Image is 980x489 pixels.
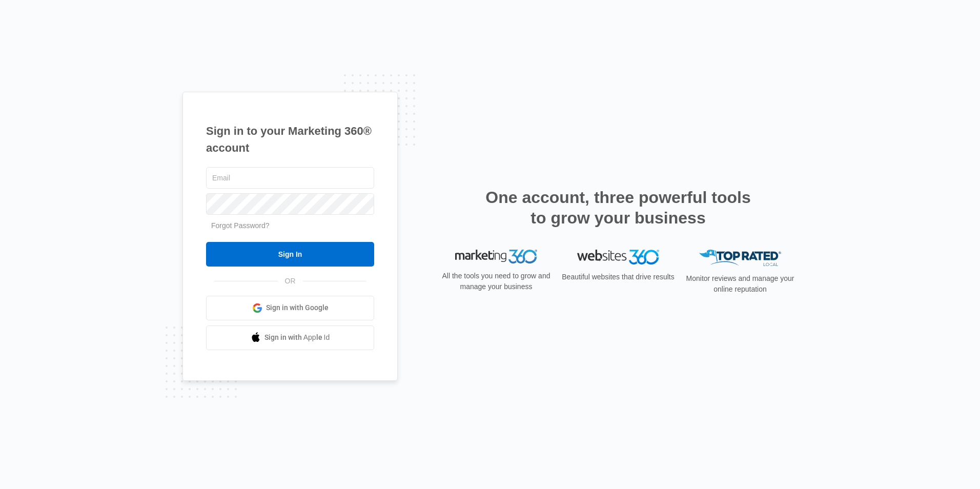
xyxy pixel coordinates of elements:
[206,325,374,350] a: Sign in with Apple Id
[211,221,270,230] a: Forgot Password?
[206,167,374,189] input: Email
[683,273,798,295] p: Monitor reviews and manage your online reputation
[206,242,374,267] input: Sign In
[439,271,554,292] p: All the tools you need to grow and manage your business
[264,332,330,343] span: Sign in with Apple Id
[561,272,676,282] p: Beautiful websites that drive results
[206,296,374,320] a: Sign in with Google
[577,250,659,264] img: Websites 360
[266,302,329,313] span: Sign in with Google
[206,123,374,156] h1: Sign in to your Marketing 360® account
[699,250,781,267] img: Top Rated Local
[278,276,303,287] span: OR
[482,187,754,228] h2: One account, three powerful tools to grow your business
[455,250,537,264] img: Marketing 360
